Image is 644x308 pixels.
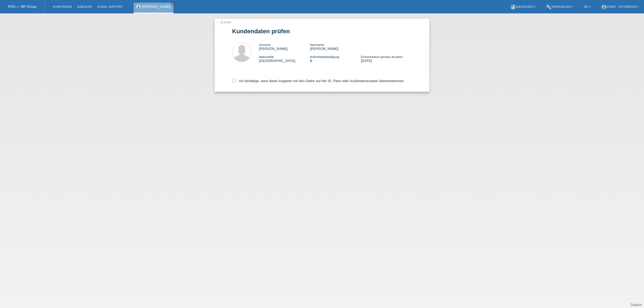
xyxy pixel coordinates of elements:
[310,43,361,51] div: [PERSON_NAME]
[546,4,551,10] i: build
[361,55,402,58] span: Einreisedatum gemäss Ausweis
[8,5,36,9] a: POS — MF Group
[508,5,538,8] a: bookAnleitung ▾
[232,79,405,83] label: Ich bestätige, dass diese Angaben mit den Daten auf der ID, Pass oder Ausländerausweis übereinsti...
[171,1,175,5] a: close
[50,5,74,8] a: Kund*innen
[232,28,412,35] h1: Kundendaten prüfen
[510,4,516,10] i: book
[598,5,641,8] a: account_circlem-way - Oftringen ▾
[543,5,576,8] a: buildWerkzeuge ▾
[259,43,310,51] div: [PERSON_NAME]
[74,5,95,8] a: Einkäufe
[95,5,126,8] a: E-Mail Support
[172,2,174,5] i: close
[310,55,361,63] div: B
[361,55,412,63] div: [DATE]
[310,43,324,46] span: Nachname
[581,5,593,8] a: DE ▾
[259,43,271,46] span: Vorname
[631,303,642,307] a: Support
[142,5,171,9] a: [PERSON_NAME]
[259,55,274,58] span: Nationalität
[259,55,310,63] div: [GEOGRAPHIC_DATA]
[310,55,339,58] span: Aufenthaltsbewilligung
[601,4,606,10] i: account_circle
[216,20,231,24] a: ← Zurück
